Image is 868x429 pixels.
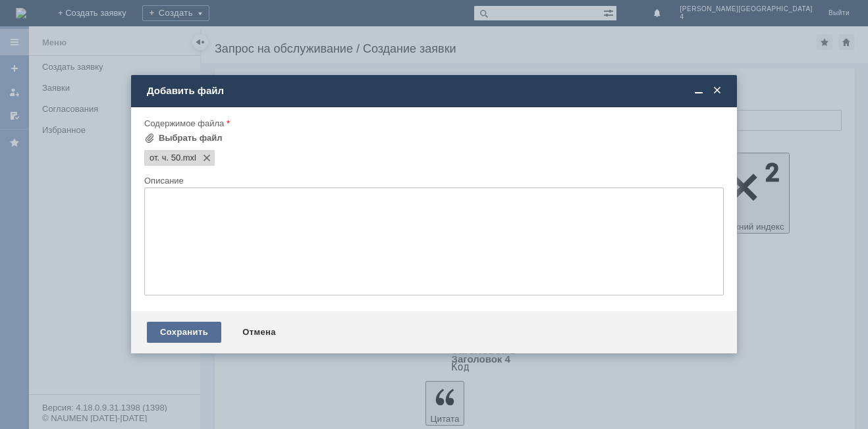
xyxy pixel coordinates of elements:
[692,85,705,97] span: Свернуть (Ctrl + M)
[711,85,724,97] span: Закрыть
[147,85,724,97] div: Добавить файл
[149,153,180,163] span: от. ч. 50.mxl
[159,133,223,143] div: Выбрать файл
[5,5,192,16] div: Прошу отложить отложенный чек
[180,153,196,163] span: от. ч. 50.mxl
[144,119,721,128] div: Содержимое файла
[144,176,721,185] div: Описание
